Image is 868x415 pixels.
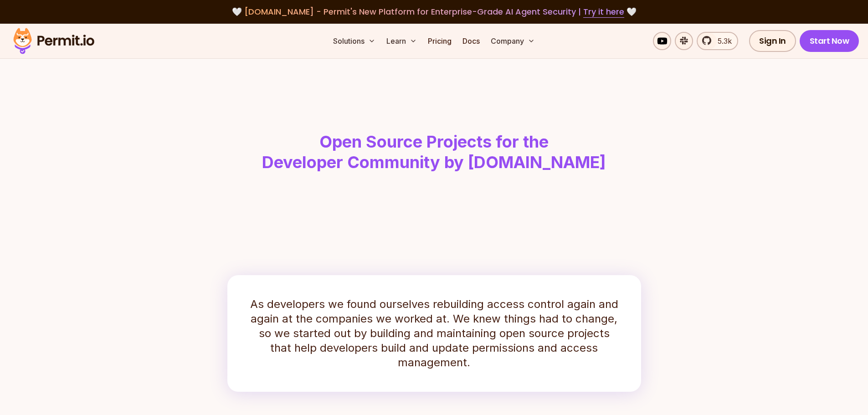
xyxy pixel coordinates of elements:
a: Start Now [800,30,859,52]
img: Permit logo [9,26,98,56]
p: As developers we found ourselves rebuilding access control again and again at the companies we wo... [249,297,619,370]
span: 5.3k [712,36,732,46]
button: Company [487,32,539,50]
button: Solutions [329,32,379,50]
span: [DOMAIN_NAME] - Permit's New Platform for Enterprise-Grade AI Agent Security | [244,6,624,17]
button: Learn [383,32,421,50]
a: 5.3k [697,32,738,50]
a: Sign In [749,30,796,52]
a: Try it here [583,6,624,18]
a: Docs [459,32,483,50]
div: 🤍 🤍 [22,5,846,18]
h1: Open Source Projects for the Developer Community by [DOMAIN_NAME] [201,132,668,173]
a: Pricing [424,32,455,50]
